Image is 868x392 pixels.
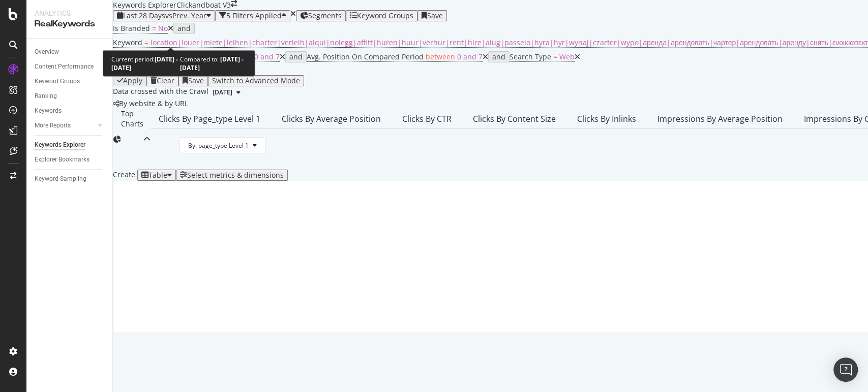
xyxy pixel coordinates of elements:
[488,51,510,62] button: and
[208,75,304,86] button: Switch to Advanced Mode
[113,170,176,181] div: Create
[35,47,59,57] div: Overview
[113,23,150,33] span: Is Branded
[35,8,104,18] div: Analytics
[559,52,575,61] span: Web
[657,114,783,124] div: Impressions By Average Position
[473,114,556,124] div: Clicks By Content Size
[35,76,80,87] div: Keyword Groups
[35,120,95,131] a: More Reports
[290,10,296,17] div: times
[188,141,249,150] span: By: page_type Level 1
[510,52,551,61] span: Search Type
[285,51,307,62] button: and
[402,114,452,124] div: Clicks By CTR
[289,53,303,61] div: and
[35,154,89,165] div: Explorer Bookmarks
[159,114,260,124] div: Clicks By page_type Level 1
[357,12,413,20] div: Keyword Groups
[212,77,300,85] div: Switch to Advanced Mode
[457,52,483,61] span: 0 and 7
[35,140,105,150] a: Keywords Explorer
[308,11,342,20] span: Segments
[119,99,188,108] span: By website & by URL
[113,86,208,99] div: Data crossed with the Crawl
[111,55,180,72] div: Current period:
[113,75,146,86] button: Apply
[35,61,94,72] div: Content Performance
[113,99,188,109] div: legacy label
[123,11,165,20] span: Last 28 Days
[35,76,105,87] a: Keyword Groups
[187,171,284,179] div: Select metrics & dimensions
[296,10,346,21] button: Segments
[144,38,148,47] span: =
[307,52,424,61] span: Avg. Position On Compared Period
[176,170,288,181] button: Select metrics & dimensions
[492,53,505,61] div: and
[35,106,105,116] a: Keywords
[35,120,71,131] div: More Reports
[226,12,282,20] div: 5 Filters Applied
[35,174,105,184] a: Keyword Sampling
[111,55,178,72] b: [DATE] - [DATE]
[146,75,178,86] button: Clear
[173,23,195,34] button: and
[113,10,215,21] button: Last 28 DaysvsPrev. Year
[35,174,86,184] div: Keyword Sampling
[346,10,417,21] button: Keyword Groups
[179,137,265,153] button: By: page_type Level 1
[35,106,62,116] div: Keywords
[152,23,156,33] span: =
[35,154,105,165] a: Explorer Bookmarks
[180,55,244,72] b: [DATE] - [DATE]
[35,140,85,150] div: Keywords Explorer
[282,114,381,124] div: Clicks By Average Position
[180,55,247,72] div: Compared to:
[113,38,142,47] span: Keyword
[157,77,174,85] div: Clear
[137,170,176,181] button: Table
[158,23,168,33] span: No
[148,171,167,179] div: Table
[417,10,447,21] button: Save
[215,10,290,21] button: 5 Filters Applied
[35,47,105,57] a: Overview
[121,109,143,170] div: Top Charts
[188,77,204,85] div: Save
[35,18,104,30] div: RealKeywords
[254,52,280,61] span: 0 and 7
[177,24,191,32] div: and
[208,86,245,99] button: [DATE]
[553,52,557,61] span: =
[35,61,105,72] a: Content Performance
[178,75,208,86] button: Save
[35,91,57,102] div: Ranking
[833,357,858,382] div: Open Intercom Messenger
[35,91,105,102] a: Ranking
[427,12,443,20] div: Save
[577,114,636,124] div: Clicks By Inlinks
[123,77,142,85] div: Apply
[426,52,455,61] span: between
[165,11,206,20] span: vs Prev. Year
[213,88,232,97] span: 2025 Aug. 31st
